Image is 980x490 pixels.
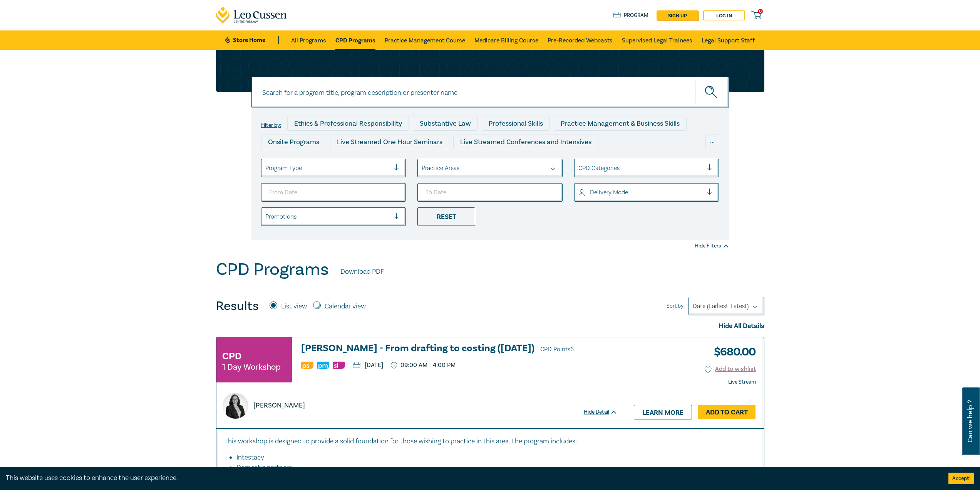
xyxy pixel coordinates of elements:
a: Learn more [634,405,692,419]
a: sign up [657,10,699,20]
div: Pre-Recorded Webcasts [387,153,476,168]
div: Hide All Details [216,321,764,331]
input: Sort by [693,302,694,310]
div: This website uses cookies to enhance the user experience. [6,473,937,483]
button: Accept cookies [948,473,974,484]
div: Live Streamed Practical Workshops [261,153,383,168]
label: Calendar view [325,301,366,312]
h3: $ 680.00 [708,343,756,361]
li: Intestacy [236,453,749,463]
strong: Live Stream [728,379,756,386]
p: 09:00 AM - 4:00 PM [391,362,456,369]
a: Download PDF [340,267,384,277]
div: Ethics & Professional Responsibility [287,116,409,131]
label: Filter by: [261,122,281,128]
input: select [578,164,580,172]
h3: CPD [222,349,241,363]
div: Professional Skills [482,116,550,131]
input: From Date [261,183,406,202]
img: https://s3.ap-southeast-2.amazonaws.com/leo-cussen-store-production-content/Contacts/Naomi%20Guye... [223,393,248,419]
h4: Results [216,298,259,314]
input: Search for a program title, program description or presenter name [251,77,729,108]
a: Program [613,11,649,20]
div: 10 CPD Point Packages [479,153,564,168]
div: Live Streamed One Hour Seminars [330,135,449,149]
a: Supervised Legal Trainees [622,30,692,50]
a: CPD Programs [335,30,375,50]
input: select [578,188,580,197]
a: Pre-Recorded Webcasts [548,30,613,50]
label: List view [281,301,307,312]
a: Add to Cart [698,405,756,419]
h3: [PERSON_NAME] - From drafting to costing ([DATE]) [301,343,618,355]
small: 1 Day Workshop [222,363,281,371]
h1: CPD Programs [216,259,329,280]
a: Medicare Billing Course [474,30,538,50]
a: Store Home [225,36,279,44]
div: Hide Filters [695,242,729,250]
input: To Date [417,183,563,202]
p: [DATE] [353,362,383,368]
a: Legal Support Staff [702,30,755,50]
span: CPD Points 6 [540,345,574,353]
span: 0 [758,9,763,14]
div: Onsite Programs [261,135,326,149]
a: Log in [703,10,745,20]
div: National Programs [568,153,638,168]
input: select [422,164,423,172]
p: This workshop is designed to provide a solid foundation for those wishing to practice in this are... [224,436,756,446]
a: Practice Management Course [385,30,465,50]
a: [PERSON_NAME] - From drafting to costing ([DATE]) CPD Points6 [301,343,618,355]
p: [PERSON_NAME] [253,401,305,411]
img: Substantive Law [333,362,345,369]
div: Practice Management & Business Skills [554,116,687,131]
span: Can we help ? [967,392,974,451]
img: Practice Management & Business Skills [317,362,329,369]
li: Domestic partners [236,463,749,473]
div: Hide Detail [584,408,626,416]
a: All Programs [291,30,326,50]
input: select [265,212,267,221]
input: select [265,164,267,172]
div: Reset [417,207,475,226]
span: Sort by: [667,302,685,310]
div: Live Streamed Conferences and Intensives [453,135,598,149]
img: Professional Skills [301,362,313,369]
div: ... [705,135,719,149]
button: Add to wishlist [705,365,756,374]
div: Substantive Law [413,116,478,131]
